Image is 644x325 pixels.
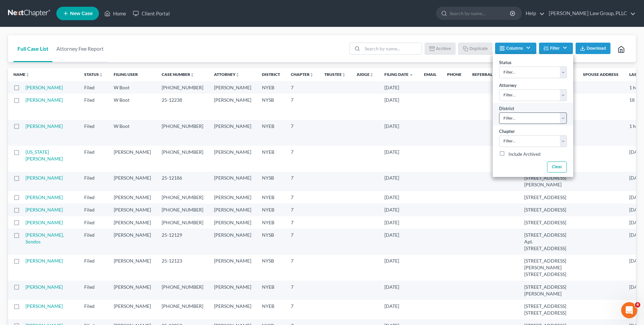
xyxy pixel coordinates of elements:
a: Chapterunfold_more [291,72,314,77]
th: Filing User [108,68,156,81]
button: Columns [495,43,536,54]
td: Filed [79,216,108,229]
td: 7 [285,120,319,146]
label: Status [499,59,512,66]
td: 25-12186 [156,172,209,191]
td: [PERSON_NAME] [209,120,257,146]
td: Filed [79,300,108,319]
td: [DATE] [379,229,419,254]
i: unfold_more [342,73,346,77]
td: [PERSON_NAME] [209,281,257,300]
td: 7 [285,229,319,254]
label: Include Archived [508,150,540,158]
td: NYEB [257,81,285,94]
td: 7 [285,81,319,94]
td: [DATE] [379,255,419,281]
a: Statusunfold_more [84,72,103,77]
td: NYSB [257,172,285,191]
td: 7 [285,300,319,319]
td: [DATE] [379,203,419,216]
td: 7 [285,255,319,281]
td: [PERSON_NAME] [209,229,257,254]
td: [DATE] [379,120,419,146]
td: Filed [79,191,108,203]
span: Download [587,46,606,51]
td: [PERSON_NAME] [209,94,257,120]
td: [PERSON_NAME] [108,281,156,300]
a: Referral Sourceunfold_more [472,72,514,77]
i: unfold_more [310,73,314,77]
td: NYEB [257,203,285,216]
td: [DATE] [379,81,419,94]
a: Attorney Fee Report [52,35,108,62]
th: Email [419,68,442,81]
td: [PERSON_NAME] [209,172,257,191]
td: [PHONE_NUMBER] [156,300,209,319]
td: 7 [285,203,319,216]
label: Chapter [499,128,515,135]
td: [PERSON_NAME] [209,300,257,319]
td: [PERSON_NAME] [209,255,257,281]
td: [PERSON_NAME] [108,172,156,191]
td: [PERSON_NAME] [209,216,257,229]
td: Filed [79,172,108,191]
a: Full Case List [13,35,52,62]
td: [PERSON_NAME] [108,229,156,254]
a: [PERSON_NAME] [25,207,63,213]
i: expand_more [409,73,413,77]
td: [PERSON_NAME] [108,300,156,319]
td: [PERSON_NAME] [209,191,257,203]
td: NYEB [257,191,285,203]
td: W Boot [108,120,156,146]
td: [PHONE_NUMBER] [156,203,209,216]
label: Attorney [499,82,517,89]
th: Phone [442,68,467,81]
td: NYSB [257,94,285,120]
i: unfold_more [99,73,103,77]
a: Attorneyunfold_more [214,72,239,77]
td: [STREET_ADDRESS][PERSON_NAME] [519,172,578,191]
td: 7 [285,216,319,229]
td: Filed [79,120,108,146]
td: Filed [79,255,108,281]
td: [PERSON_NAME] [209,81,257,94]
a: [PERSON_NAME] [25,123,63,129]
a: [PERSON_NAME] [25,97,63,103]
a: [US_STATE][PERSON_NAME] [25,149,63,161]
td: [DATE] [379,94,419,120]
input: Search by name... [449,7,511,19]
td: [PHONE_NUMBER] [156,146,209,172]
a: Client Portal [129,7,173,19]
a: Case Numberunfold_more [162,72,194,77]
td: NYSB [257,255,285,281]
td: NYEB [257,281,285,300]
td: NYEB [257,216,285,229]
th: District [257,68,285,81]
a: [PERSON_NAME] [25,303,63,309]
td: [PERSON_NAME] [209,146,257,172]
td: [PHONE_NUMBER] [156,191,209,203]
td: [STREET_ADDRESS] [519,191,578,203]
td: NYEB [257,120,285,146]
td: 7 [285,281,319,300]
td: [PERSON_NAME] [108,191,156,203]
i: unfold_more [190,73,194,77]
span: New Case [70,11,93,16]
td: NYEB [257,146,285,172]
td: [STREET_ADDRESS] [STREET_ADDRESS] [519,300,578,319]
td: [DATE] [379,281,419,300]
a: Help [522,7,545,19]
i: unfold_more [25,73,30,77]
i: unfold_more [235,73,239,77]
td: Filed [79,94,108,120]
td: W Boot [108,94,156,120]
td: [STREET_ADDRESS] [519,216,578,229]
td: [PERSON_NAME] [108,255,156,281]
td: [DATE] [379,146,419,172]
span: 4 [635,302,640,308]
a: [PERSON_NAME] Law Group, PLLC [545,7,636,19]
td: [PERSON_NAME] [108,146,156,172]
a: Nameunfold_more [13,72,30,77]
td: [DATE] [379,191,419,203]
button: Clear [547,161,567,173]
